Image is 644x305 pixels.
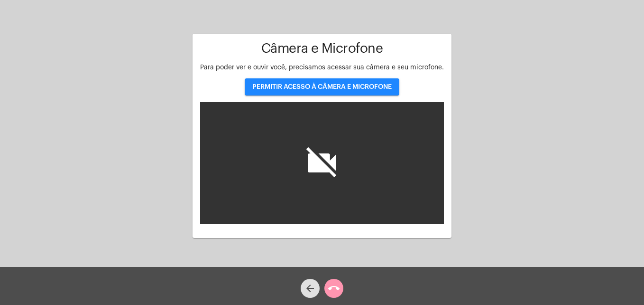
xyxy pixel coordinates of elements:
mat-icon: arrow_back [304,283,316,294]
h1: Câmera e Microfone [200,41,444,56]
i: videocam_off [303,144,341,182]
span: PERMITIR ACESSO À CÂMERA E MICROFONE [252,84,392,90]
mat-icon: call_end [328,283,340,294]
button: PERMITIR ACESSO À CÂMERA E MICROFONE [245,78,399,95]
span: Para poder ver e ouvir você, precisamos acessar sua câmera e seu microfone. [200,64,444,71]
